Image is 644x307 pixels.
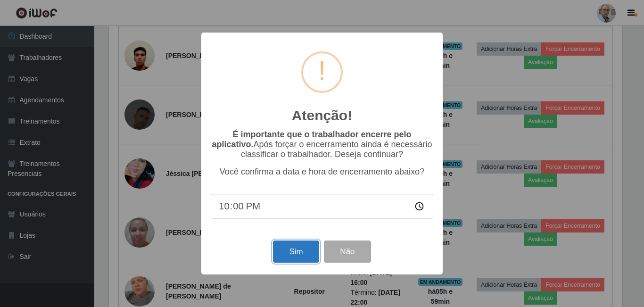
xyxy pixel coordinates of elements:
p: Após forçar o encerramento ainda é necessário classificar o trabalhador. Deseja continuar? [211,130,433,159]
button: Não [324,241,371,263]
h2: Atenção! [292,107,352,124]
button: Sim [273,241,319,263]
p: Você confirma a data e hora de encerramento abaixo? [211,167,433,177]
b: É importante que o trabalhador encerre pelo aplicativo. [212,130,411,149]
